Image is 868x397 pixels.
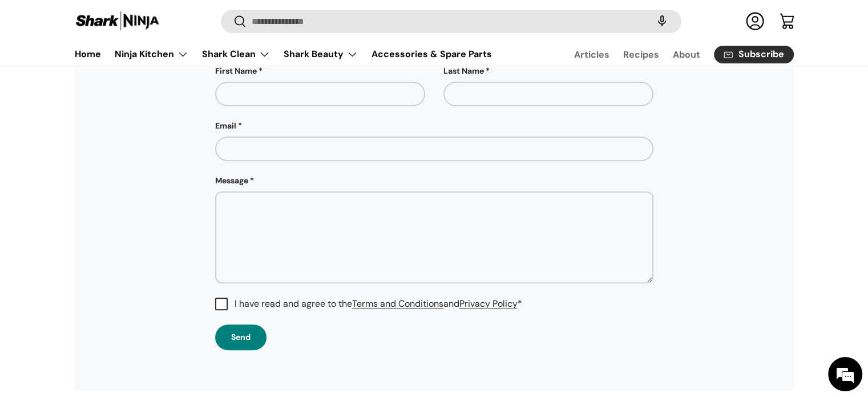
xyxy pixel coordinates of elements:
label: First Name [215,65,425,77]
summary: Ninja Kitchen [108,43,195,66]
a: Articles [574,43,609,66]
button: Send [215,324,267,350]
speech-search-button: Search by voice [644,9,680,34]
a: Privacy Policy [459,298,518,310]
nav: Secondary [547,43,794,66]
label: Email [215,120,653,132]
nav: Primary [75,43,492,66]
a: Terms and Conditions [352,298,443,310]
img: Shark Ninja Philippines [75,10,160,33]
a: Home [75,43,101,65]
a: About [673,43,700,66]
label: Message [215,175,653,187]
a: Accessories & Spare Parts [372,43,492,65]
a: Recipes [623,43,659,66]
span: Subscribe [738,50,784,59]
summary: Shark Clean [195,43,277,66]
span: I have read and agree to the and * [235,297,522,311]
a: Subscribe [714,46,794,63]
label: Last Name [443,65,653,77]
summary: Shark Beauty [277,43,365,66]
